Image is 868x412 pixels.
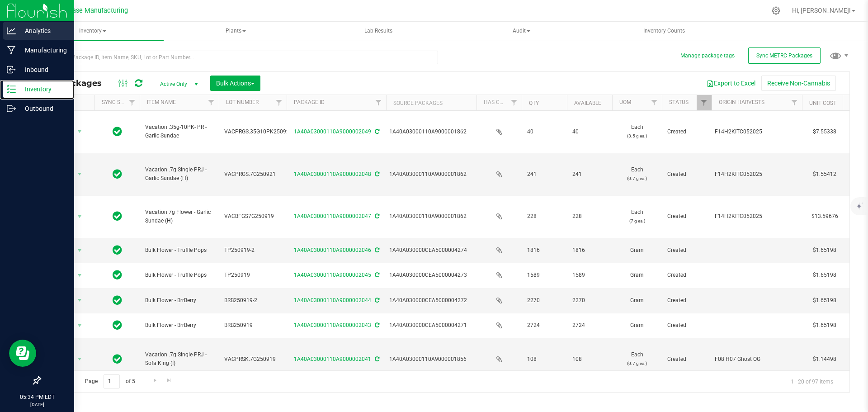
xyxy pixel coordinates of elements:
[527,246,561,255] span: 1816
[7,26,16,35] inline-svg: Analytics
[204,95,219,110] a: Filter
[527,355,561,364] span: 108
[74,244,85,257] span: select
[667,128,706,136] span: Created
[802,338,847,381] td: $1.14498
[667,296,706,305] span: Created
[389,355,474,364] div: Value 1: 1A40A03000110A9000001856
[373,247,379,253] span: Sync from Compliance System
[809,100,836,106] a: Unit Cost
[352,27,405,35] span: Lab Results
[593,22,735,41] a: Inventory Counts
[294,297,371,303] a: 1A40A03000110A9000002044
[802,238,847,263] td: $1.65198
[224,212,281,221] span: VACBFGS7G250919
[147,99,176,105] a: Item Name
[572,321,607,330] span: 2724
[16,45,70,56] p: Manufacturing
[371,95,386,110] a: Filter
[389,296,474,305] div: Value 1: 1A40A030000CEA5000004272
[527,128,561,136] span: 40
[22,22,164,41] a: Inventory
[783,374,840,388] span: 1 - 20 of 97 items
[802,196,847,238] td: $13.59676
[294,322,371,328] a: 1A40A03000110A9000002043
[226,99,259,105] a: Lot Number
[802,153,847,196] td: $1.55412
[527,212,561,221] span: 228
[145,321,213,330] span: Bulk Flower - BrrBerry
[451,22,592,40] span: Audit
[145,296,213,305] span: Bulk Flower - BrrBerry
[125,95,140,110] a: Filter
[74,125,85,138] span: select
[294,356,371,362] a: 1A40A03000110A9000002041
[74,269,85,282] span: select
[529,100,539,106] a: Qty
[165,22,306,40] span: Plants
[145,208,213,225] span: Vacation 7g Flower - Garlic Sundae (H)
[761,76,836,91] button: Receive Non-Cannabis
[667,271,706,279] span: Created
[715,128,799,136] div: Value 1: F14H2KITC052025
[224,271,281,279] span: TP250919
[224,246,281,255] span: TP250919-2
[113,210,122,223] span: In Sync
[224,355,281,364] span: VACPRSK.7G250919
[619,99,631,105] a: UOM
[618,166,656,183] span: Each
[697,95,712,110] a: Filter
[373,128,379,135] span: Sync from Compliance System
[294,171,371,177] a: 1A40A03000110A9000002048
[667,321,706,330] span: Created
[667,212,706,221] span: Created
[715,212,799,221] div: Value 1: F14H2KITC052025
[16,84,70,95] p: Inventory
[667,246,706,255] span: Created
[618,350,656,368] span: Each
[373,171,379,177] span: Sync from Compliance System
[701,76,761,91] button: Export to Excel
[618,359,656,368] p: (0.7 g ea.)
[450,22,592,41] a: Audit
[476,95,522,111] th: Has COA
[572,170,607,179] span: 241
[224,170,281,179] span: VACPRGS.7G250921
[224,321,281,330] span: BRB250919
[715,170,799,179] div: Value 1: F14H2KITC052025
[373,356,379,362] span: Sync from Compliance System
[145,246,213,255] span: Bulk Flower - Truffle Pops
[373,272,379,278] span: Sync from Compliance System
[224,296,281,305] span: BRB250919-2
[294,128,371,135] a: 1A40A03000110A9000002049
[16,25,70,36] p: Analytics
[74,319,85,332] span: select
[102,99,137,105] a: Sync Status
[47,78,111,88] span: All Packages
[787,95,802,110] a: Filter
[618,271,656,279] span: Gram
[389,128,474,136] div: Value 1: 1A40A03000110A9000001862
[74,353,85,365] span: select
[618,174,656,183] p: (0.7 g ea.)
[618,217,656,225] p: (7 g ea.)
[572,271,607,279] span: 1589
[40,51,438,64] input: Search Package ID, Item Name, SKU, Lot or Part Number...
[618,321,656,330] span: Gram
[389,271,474,279] div: Value 1: 1A40A030000CEA5000004273
[389,321,474,330] div: Value 1: 1A40A030000CEA5000004271
[113,353,122,365] span: In Sync
[389,246,474,255] div: Value 1: 1A40A030000CEA5000004274
[618,132,656,140] p: (3.5 g ea.)
[389,212,474,221] div: Value 1: 1A40A03000110A9000001862
[9,340,36,367] iframe: Resource center
[4,393,70,401] p: 05:34 PM EDT
[145,350,213,368] span: Vacation .7g Single PRJ - Sofa King (I)
[145,123,213,140] span: Vacation .35g-10PK- PR - Garlic Sundae
[527,321,561,330] span: 2724
[7,104,16,113] inline-svg: Outbound
[572,128,607,136] span: 40
[16,103,70,114] p: Outbound
[294,272,371,278] a: 1A40A03000110A9000002045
